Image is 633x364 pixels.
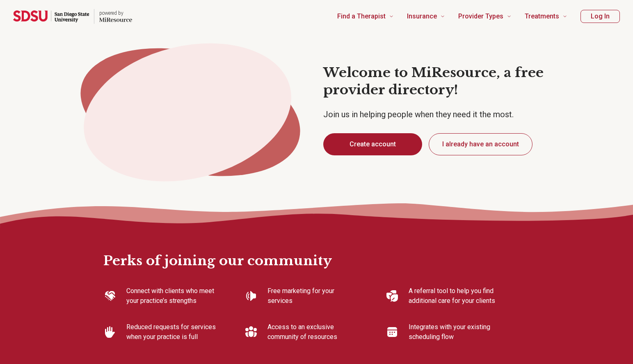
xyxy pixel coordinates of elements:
span: Treatments [525,11,559,22]
p: A referral tool to help you find additional care for your clients [409,286,500,306]
button: Log In [580,10,620,23]
span: Insurance [407,11,437,22]
p: Access to an exclusive community of resources [267,322,359,342]
span: Provider Types [458,11,503,22]
p: Join us in helping people when they need it the most. [323,109,566,120]
h2: Perks of joining our community [103,226,530,270]
button: Create account [323,133,422,155]
span: Find a Therapist [337,11,386,22]
p: Free marketing for your services [267,286,359,306]
p: Reduced requests for services when your practice is full [126,322,218,342]
p: Integrates with your existing scheduling flow [409,322,500,342]
h1: Welcome to MiResource, a free provider directory! [323,64,566,98]
button: I already have an account [429,133,532,155]
a: Home page [13,3,132,30]
p: powered by [99,10,132,16]
p: Connect with clients who meet your practice’s strengths [126,286,218,306]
